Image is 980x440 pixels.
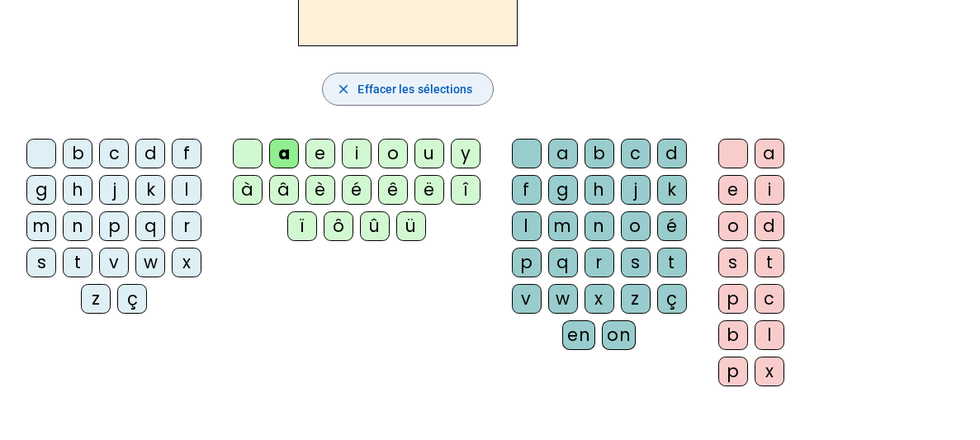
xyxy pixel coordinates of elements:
[657,284,687,314] div: ç
[548,248,578,277] div: q
[135,211,165,241] div: q
[414,139,444,168] div: u
[287,211,317,241] div: ï
[512,284,542,314] div: v
[63,211,92,241] div: n
[755,248,784,277] div: t
[172,248,201,277] div: x
[81,284,111,314] div: z
[451,175,481,205] div: î
[585,175,614,205] div: h
[99,175,129,205] div: j
[755,211,784,241] div: d
[336,82,351,97] mat-icon: close
[548,284,578,314] div: w
[657,139,687,168] div: d
[621,248,651,277] div: s
[585,248,614,277] div: r
[718,248,748,277] div: s
[755,284,784,314] div: c
[357,79,472,99] span: Effacer les sélections
[512,175,542,205] div: f
[585,139,614,168] div: b
[718,211,748,241] div: o
[512,211,542,241] div: l
[512,248,542,277] div: p
[548,211,578,241] div: m
[135,139,165,168] div: d
[269,139,299,168] div: a
[172,139,201,168] div: f
[451,139,481,168] div: y
[269,175,299,205] div: â
[135,175,165,205] div: k
[657,248,687,277] div: t
[26,175,56,205] div: g
[621,211,651,241] div: o
[548,175,578,205] div: g
[755,320,784,350] div: l
[718,357,748,386] div: p
[99,211,129,241] div: p
[233,175,263,205] div: à
[657,175,687,205] div: k
[63,175,92,205] div: h
[378,175,408,205] div: ê
[755,357,784,386] div: x
[305,139,335,168] div: e
[585,284,614,314] div: x
[360,211,390,241] div: û
[99,139,129,168] div: c
[718,175,748,205] div: e
[414,175,444,205] div: ë
[657,211,687,241] div: é
[396,211,426,241] div: ü
[342,175,372,205] div: é
[585,211,614,241] div: n
[562,320,595,350] div: en
[99,248,129,277] div: v
[378,139,408,168] div: o
[718,284,748,314] div: p
[172,175,201,205] div: l
[621,284,651,314] div: z
[63,248,92,277] div: t
[63,139,92,168] div: b
[755,175,784,205] div: i
[621,175,651,205] div: j
[26,248,56,277] div: s
[172,211,201,241] div: r
[755,139,784,168] div: a
[602,320,636,350] div: on
[324,211,353,241] div: ô
[342,139,372,168] div: i
[718,320,748,350] div: b
[322,73,493,106] button: Effacer les sélections
[135,248,165,277] div: w
[548,139,578,168] div: a
[305,175,335,205] div: è
[26,211,56,241] div: m
[621,139,651,168] div: c
[117,284,147,314] div: ç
